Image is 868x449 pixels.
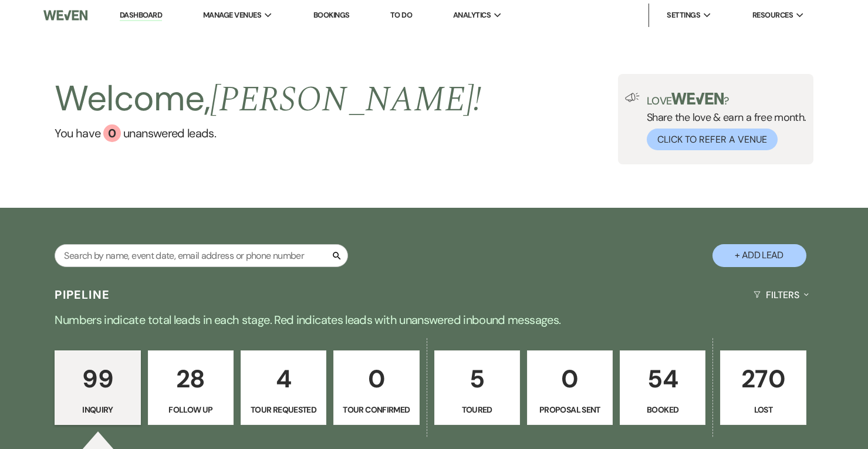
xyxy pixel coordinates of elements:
[625,93,640,102] img: loud-speaker-illustration.svg
[535,403,605,416] p: Proposal Sent
[148,350,234,426] a: 28Follow Up
[434,350,520,426] a: 5Toured
[671,93,724,104] img: weven-logo-green.svg
[647,129,778,150] button: Click to Refer a Venue
[728,359,798,399] p: 270
[43,3,87,28] img: Weven Logo
[728,403,798,416] p: Lost
[453,9,491,21] span: Analytics
[55,286,110,303] h3: Pipeline
[620,350,705,426] a: 54Booked
[647,93,806,106] p: Love ?
[62,403,133,416] p: Inquiry
[333,350,419,426] a: 0Tour Confirmed
[12,310,857,329] p: Numbers indicate total leads in each stage. Red indicates leads with unanswered inbound messages.
[749,279,813,310] button: Filters
[442,403,512,416] p: Toured
[55,74,481,124] h2: Welcome,
[390,10,412,20] a: To Do
[55,244,348,267] input: Search by name, event date, email address or phone number
[712,244,806,267] button: + Add Lead
[248,359,319,399] p: 4
[640,93,806,150] div: Share the love & earn a free month.
[120,10,162,21] a: Dashboard
[341,359,411,399] p: 0
[62,359,133,399] p: 99
[156,359,226,399] p: 28
[535,359,605,399] p: 0
[720,350,806,426] a: 270Lost
[752,9,793,21] span: Resources
[667,9,700,21] span: Settings
[203,9,261,21] span: Manage Venues
[103,124,121,142] div: 0
[55,124,481,142] a: You have 0 unanswered leads.
[210,73,481,127] span: [PERSON_NAME] !
[627,403,698,416] p: Booked
[313,10,350,20] a: Bookings
[241,350,326,426] a: 4Tour Requested
[627,359,698,399] p: 54
[248,403,319,416] p: Tour Requested
[341,403,411,416] p: Tour Confirmed
[156,403,226,416] p: Follow Up
[55,350,140,426] a: 99Inquiry
[527,350,613,426] a: 0Proposal Sent
[442,359,512,399] p: 5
